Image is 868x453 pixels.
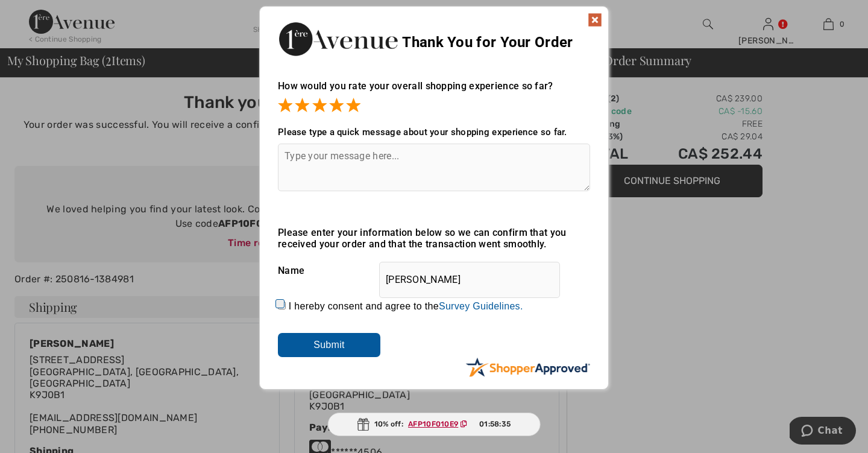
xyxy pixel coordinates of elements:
div: Please type a quick message about your shopping experience so far. [278,127,590,138]
img: Thank You for Your Order [278,19,398,59]
img: x [588,13,602,27]
div: 10% off: [328,413,541,436]
img: Gift.svg [357,418,370,431]
div: How would you rate your overall shopping experience so far? [278,68,590,115]
ins: AFP10F010E9 [408,420,458,428]
a: Survey Guidelines. [439,301,523,311]
span: Thank You for Your Order [402,34,573,51]
span: 01:58:35 [479,419,511,429]
span: Chat [28,8,53,19]
div: Please enter your information below so we can confirm that you received your order and that the t... [278,227,590,250]
label: I hereby consent and agree to the [289,301,523,312]
div: Name [278,256,590,286]
input: Submit [278,333,380,357]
